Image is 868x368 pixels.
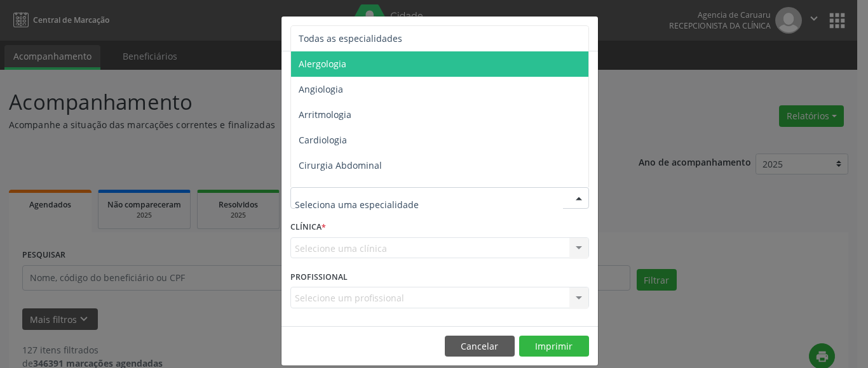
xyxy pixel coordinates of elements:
[295,192,563,217] input: Seleciona uma especialidade
[299,32,402,44] span: Todas as especialidades
[299,83,343,95] span: Angiologia
[445,336,515,357] button: Cancelar
[519,336,589,357] button: Imprimir
[299,159,382,171] span: Cirurgia Abdominal
[299,134,347,146] span: Cardiologia
[299,185,377,197] span: Cirurgia Bariatrica
[290,267,348,287] label: PROFISSIONAL
[299,108,351,121] span: Arritmologia
[573,16,598,48] button: Close
[299,58,346,70] span: Alergologia
[290,25,436,42] h5: Relatório de agendamentos
[290,218,326,237] label: CLÍNICA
